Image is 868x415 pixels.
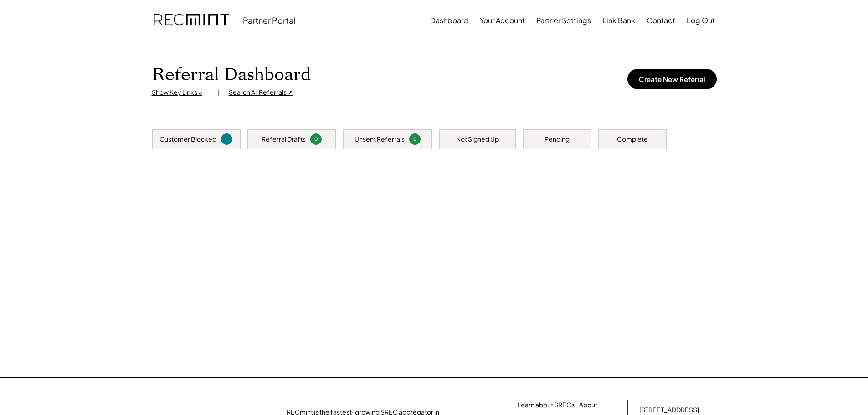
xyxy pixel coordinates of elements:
button: Partner Settings [536,11,591,30]
button: Link Bank [602,11,635,30]
div: 0 [312,136,320,143]
div: Show Key Links ↓ [152,88,209,97]
button: Create New Referral [627,69,717,89]
img: recmint-logotype%403x.png [154,5,229,36]
div: Unsent Referrals [354,135,405,144]
div: | [218,88,220,97]
div: Complete [617,135,648,144]
div: Partner Portal [243,15,295,26]
div: [STREET_ADDRESS] [639,405,699,415]
div: 0 [411,136,419,143]
a: Learn about SRECs [518,400,575,410]
button: Dashboard [430,11,468,30]
div: Search All Referrals ↗ [229,88,293,97]
button: Contact [647,11,675,30]
h1: Referral Dashboard [152,64,311,86]
button: Your Account [480,11,525,30]
div: Not Signed Up [456,135,499,144]
button: Log Out [687,11,715,30]
a: About [579,400,597,410]
div: Pending [544,135,570,144]
div: Referral Drafts [262,135,306,144]
div: Customer Blocked [159,135,216,144]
